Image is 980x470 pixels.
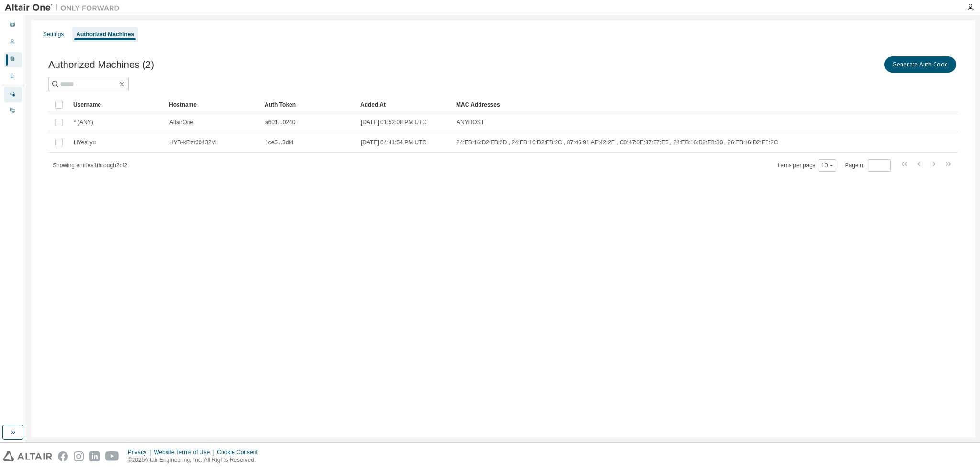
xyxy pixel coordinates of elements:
[361,119,426,126] span: [DATE] 01:52:08 PM UTC
[360,97,448,112] div: Added At
[5,3,124,12] img: Altair One
[128,448,154,456] div: Privacy
[169,119,193,126] span: AltairOne
[361,139,426,146] span: [DATE] 04:41:54 PM UTC
[265,139,293,146] span: 1ce5...3df4
[821,162,834,169] button: 10
[457,139,778,146] span: 24:EB:16:D2:FB:2D , 24:EB:16:D2:FB:2C , 87:46:91:AF:42:2E , C0:47:0E:87:F7:E5 , 24:EB:16:D2:FB:30...
[4,69,22,85] div: Company Profile
[4,52,22,67] div: User Profile
[53,162,127,169] span: Showing entries 1 through 2 of 2
[128,456,264,464] p: © 2025 Altair Engineering, Inc. All Rights Reserved.
[456,97,857,112] div: MAC Addresses
[43,31,64,38] div: Settings
[105,451,119,461] img: youtube.svg
[154,448,217,456] div: Website Terms of Use
[3,451,52,461] img: altair_logo.svg
[58,451,68,461] img: facebook.svg
[457,119,484,126] span: ANYHOST
[74,119,93,126] span: * (ANY)
[4,87,22,102] div: Managed
[169,97,257,112] div: Hostname
[265,97,353,112] div: Auth Token
[4,35,22,50] div: Users
[845,159,891,172] span: Page n.
[4,103,22,119] div: On Prem
[73,97,161,112] div: Username
[778,159,836,172] span: Items per page
[217,448,263,456] div: Cookie Consent
[74,451,84,461] img: instagram.svg
[74,139,96,146] span: HYesilyu
[76,31,134,38] div: Authorized Machines
[884,56,956,73] button: Generate Auth Code
[169,139,216,146] span: HYB-kFizrJ0432M
[4,18,22,33] div: Dashboard
[89,451,100,461] img: linkedin.svg
[48,59,154,70] span: Authorized Machines (2)
[265,119,295,126] span: a601...0240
